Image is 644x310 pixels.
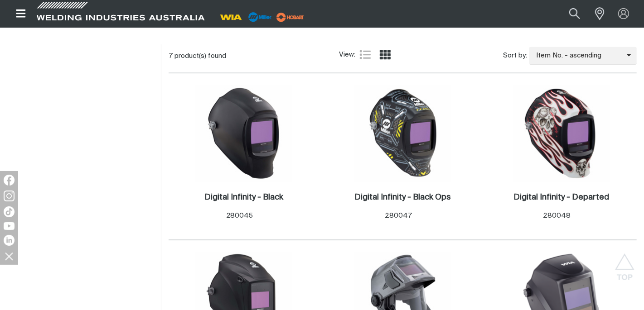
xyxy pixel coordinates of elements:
h2: Digital Infinity - Black Ops [354,193,451,201]
img: TikTok [4,206,15,217]
button: Scroll to top [615,253,635,274]
div: 7 [169,52,339,61]
img: Facebook [4,175,15,186]
img: hide socials [1,248,17,264]
button: Search products [559,4,590,24]
a: List view [360,49,371,60]
span: product(s) found [174,52,226,59]
span: 280045 [226,212,253,219]
img: miller [274,10,307,24]
img: Digital Infinity - Black Ops [354,85,451,182]
span: Sort by: [503,51,527,61]
a: Digital Infinity - Black Ops [354,192,451,203]
img: Digital Infinity - Black [195,85,292,182]
span: 280048 [543,212,571,219]
span: Item No. - ascending [529,51,627,61]
h2: Digital Infinity - Departed [513,193,609,201]
h2: Digital Infinity - Black [204,193,283,201]
a: miller [274,14,307,20]
a: Digital Infinity - Departed [513,192,609,203]
span: 280047 [385,212,412,219]
span: View: [339,50,355,60]
a: Digital Infinity - Black [204,192,283,203]
section: Product list controls [169,44,637,67]
img: YouTube [4,222,15,230]
input: Product name or item number... [548,4,590,24]
img: Digital Infinity - Departed [513,85,610,182]
img: Instagram [4,191,15,201]
img: LinkedIn [4,235,15,246]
